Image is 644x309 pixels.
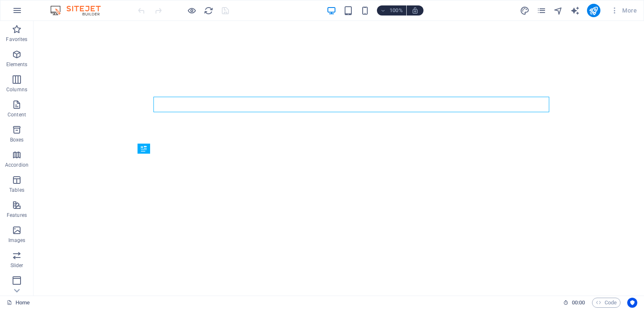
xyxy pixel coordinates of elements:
p: Features [7,212,27,219]
button: pages [537,5,547,15]
i: AI Writer [570,6,580,15]
button: navigator [553,5,563,15]
button: Usercentrics [627,298,637,308]
span: : [578,299,579,306]
i: Design (Ctrl+Alt+Y) [520,6,530,15]
img: Editor Logo [48,5,111,15]
a: Click to cancel selection. Double-click to open Pages [7,298,30,308]
p: Elements [6,61,28,68]
button: More [607,4,640,17]
i: Reload page [204,6,213,15]
i: Navigator [553,6,563,15]
button: Click here to leave preview mode and continue editing [187,5,197,15]
p: Slider [10,262,23,269]
p: Images [8,237,26,244]
button: Code [592,298,621,308]
p: Boxes [10,136,24,143]
button: design [520,5,530,15]
i: Publish [589,6,598,15]
h6: Session time [563,298,585,308]
p: Columns [6,86,27,93]
i: Pages (Ctrl+Alt+S) [537,6,546,15]
button: reload [203,5,213,15]
button: publish [587,4,600,17]
p: Tables [9,187,24,193]
span: More [610,6,637,15]
button: 100% [377,5,407,15]
span: Code [596,298,617,308]
h6: 100% [390,5,403,15]
button: text_generator [570,5,580,15]
i: On resize automatically adjust zoom level to fit chosen device. [411,7,419,14]
span: 00 00 [572,298,585,308]
p: Content [8,111,26,118]
p: Favorites [6,36,27,43]
p: Accordion [5,162,29,168]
